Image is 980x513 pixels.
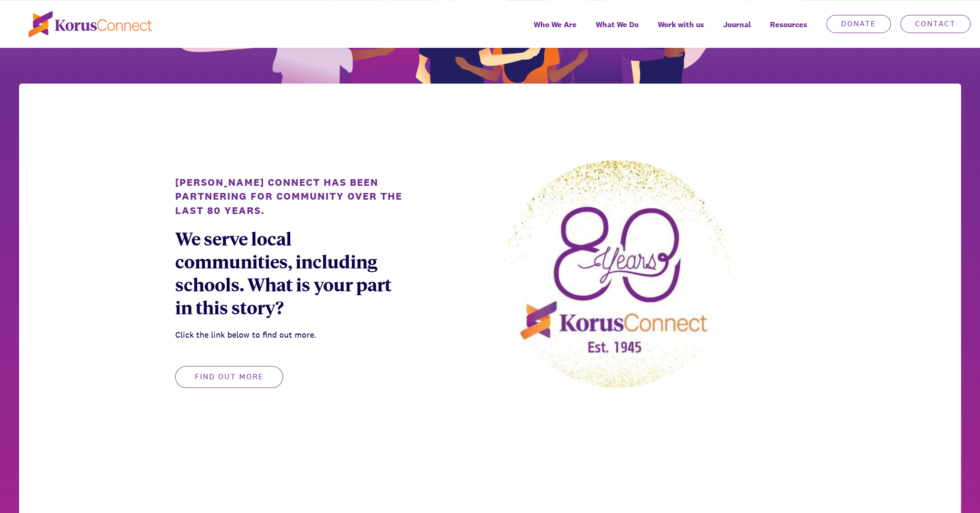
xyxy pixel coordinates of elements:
[497,154,736,393] img: Z-IgwXdAxsiBv2UQ_anniversaryglitterlogo.png
[714,13,760,48] a: Journal
[586,13,648,48] a: What We Do
[524,13,586,48] a: Who We Are
[648,13,714,48] a: Work with us
[900,15,970,33] a: Contact
[534,18,577,32] span: Who We Are
[723,18,751,32] span: Journal
[175,175,402,217] div: [PERSON_NAME] Connect has been partnering for community over the last 80 years.
[826,15,891,33] a: Donate
[29,11,152,37] img: korus-connect%2Fc5177985-88d5-491d-9cd7-4a1febad1357_logo.svg
[175,373,283,381] a: Find out more
[175,227,402,319] div: We serve local communities, including schools. What is your part in this story?
[175,366,283,388] button: Find out more
[658,18,704,32] span: Work with us
[175,328,402,342] div: Click the link below to find out more.
[596,18,639,32] span: What We Do
[760,13,817,48] div: Resources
